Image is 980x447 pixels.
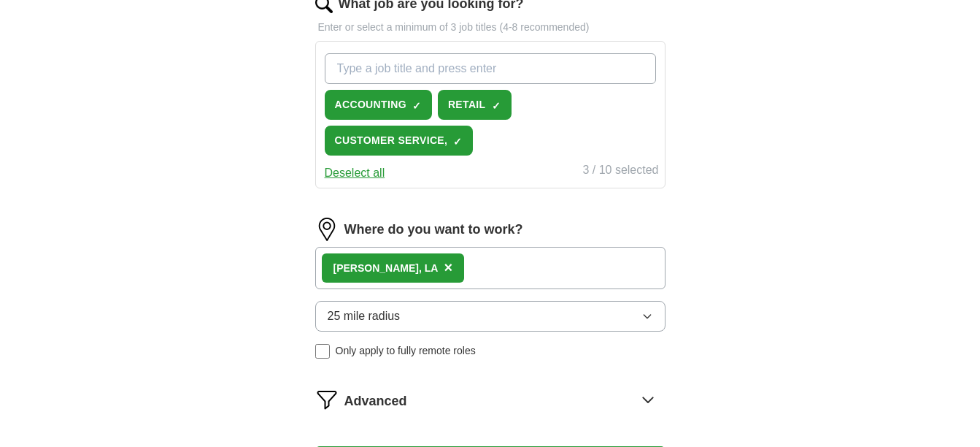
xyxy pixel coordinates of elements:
span: CUSTOMER SERVICE, [335,133,448,148]
p: Enter or select a minimum of 3 job titles (4-8 recommended) [315,20,665,35]
span: ACCOUNTING [335,97,406,112]
strong: [PERSON_NAME] [333,262,419,274]
button: ACCOUNTING✓ [325,90,432,120]
input: Only apply to fully remote roles [315,344,330,359]
span: ✓ [453,136,462,148]
button: RETAIL✓ [438,90,512,120]
input: Type a job title and press enter [325,53,656,84]
button: 25 mile radius [315,301,665,332]
span: × [444,259,452,275]
span: Only apply to fully remote roles [336,343,476,359]
label: Where do you want to work? [344,220,523,240]
button: Deselect all [325,164,385,182]
img: filter [315,388,339,411]
img: location.png [315,218,339,241]
span: Advanced [344,391,407,411]
div: , LA [333,261,439,276]
span: ✓ [492,100,501,112]
span: ✓ [412,100,421,112]
div: 3 / 10 selected [582,161,658,182]
span: RETAIL [448,97,486,112]
span: 25 mile radius [328,307,401,325]
button: CUSTOMER SERVICE,✓ [325,126,474,156]
button: × [444,257,452,279]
